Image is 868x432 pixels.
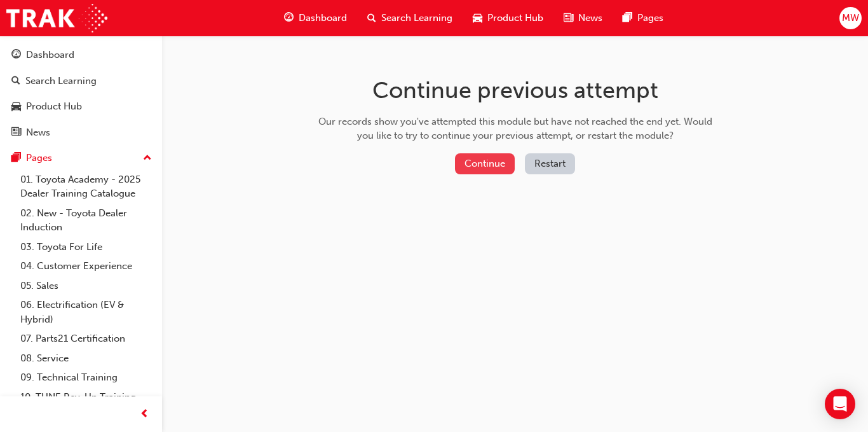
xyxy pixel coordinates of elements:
[26,48,74,62] div: Dashboard
[11,76,20,87] span: search-icon
[26,99,82,114] div: Product Hub
[274,5,357,31] a: guage-iconDashboard
[299,11,347,25] span: Dashboard
[839,7,862,29] button: MW
[487,11,543,25] span: Product Hub
[381,11,452,25] span: Search Learning
[6,4,107,32] img: Trak
[5,43,157,67] a: Dashboard
[314,115,717,143] div: Our records show you've attempted this module but have not reached the end yet. Would you like to...
[314,76,717,104] h1: Continue previous attempt
[564,10,573,26] span: news-icon
[15,237,157,257] a: 03. Toyota For Life
[25,74,97,88] div: Search Learning
[357,5,463,31] a: search-iconSearch Learning
[15,276,157,296] a: 05. Sales
[623,10,632,26] span: pages-icon
[5,146,157,170] button: Pages
[578,11,602,25] span: News
[5,41,157,146] button: DashboardSearch LearningProduct HubNews
[15,170,157,204] a: 01. Toyota Academy - 2025 Dealer Training Catalogue
[15,387,157,407] a: 10. TUNE Rev-Up Training
[613,5,674,31] a: pages-iconPages
[455,153,515,174] button: Continue
[15,204,157,237] a: 02. New - Toyota Dealer Induction
[473,10,482,26] span: car-icon
[5,69,157,93] a: Search Learning
[15,368,157,387] a: 09. Technical Training
[825,389,855,419] div: Open Intercom Messenger
[15,349,157,368] a: 08. Service
[637,11,663,25] span: Pages
[5,95,157,118] a: Product Hub
[143,150,152,167] span: up-icon
[26,151,52,165] div: Pages
[11,153,21,164] span: pages-icon
[5,121,157,144] a: News
[842,11,859,25] span: MW
[525,153,575,174] button: Restart
[11,50,21,61] span: guage-icon
[11,127,21,139] span: news-icon
[463,5,553,31] a: car-iconProduct Hub
[11,101,21,113] span: car-icon
[553,5,613,31] a: news-iconNews
[140,407,149,422] span: prev-icon
[367,10,376,26] span: search-icon
[15,329,157,349] a: 07. Parts21 Certification
[26,125,50,140] div: News
[15,295,157,329] a: 06. Electrification (EV & Hybrid)
[15,256,157,276] a: 04. Customer Experience
[284,10,294,26] span: guage-icon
